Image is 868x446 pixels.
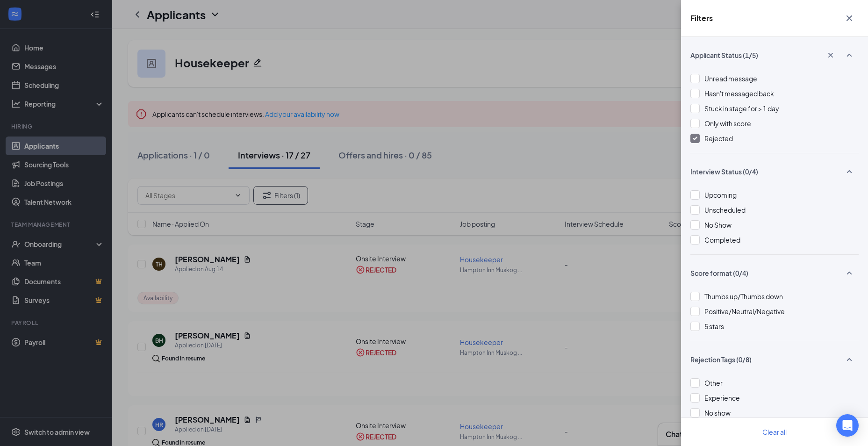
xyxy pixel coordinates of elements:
span: Positive/Neutral/Negative [704,307,785,316]
svg: Cross [826,50,835,60]
h5: Filters [690,13,713,23]
button: Cross [821,47,840,63]
svg: SmallChevronUp [844,166,855,177]
span: Interview Status (0/4) [690,167,758,176]
svg: Cross [844,13,855,24]
button: SmallChevronUp [840,351,859,368]
svg: SmallChevronUp [844,267,855,279]
span: Unscheduled [704,206,746,214]
span: Score format (0/4) [690,268,748,278]
img: checkbox [693,137,697,140]
span: Rejection Tags (0/8) [690,355,752,364]
span: 5 stars [704,322,724,331]
span: Hasn't messaged back [704,89,774,98]
span: Applicant Status (1/5) [690,50,758,60]
span: Rejected [704,134,733,143]
span: No Show [704,221,732,229]
span: Upcoming [704,191,737,199]
span: Unread message [704,74,757,83]
button: Cross [840,9,859,27]
button: SmallChevronUp [840,46,859,64]
span: No show [704,409,731,417]
svg: SmallChevronUp [844,50,855,61]
button: Clear all [751,423,798,441]
span: Only with score [704,119,751,128]
button: SmallChevronUp [840,264,859,282]
span: Stuck in stage for > 1 day [704,104,779,113]
span: Other [704,379,723,387]
svg: SmallChevronUp [844,354,855,365]
button: SmallChevronUp [840,163,859,180]
div: Open Intercom Messenger [836,414,859,437]
span: Thumbs up/Thumbs down [704,292,783,301]
span: Experience [704,394,740,402]
span: Completed [704,236,740,244]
